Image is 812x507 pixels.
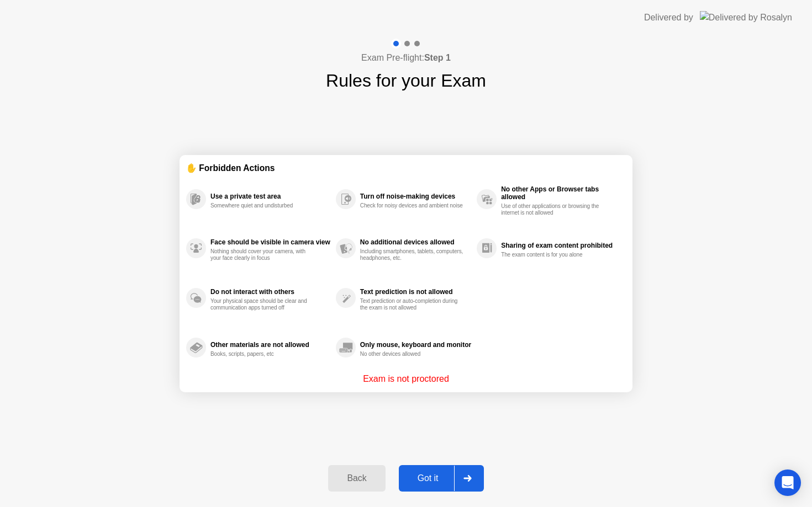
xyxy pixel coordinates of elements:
[774,469,801,496] div: Open Intercom Messenger
[360,341,471,349] div: Only mouse, keyboard and monitor
[210,193,330,200] div: Use a private test area
[210,351,315,357] div: Books, scripts, papers, etc
[424,53,451,62] b: Step 1
[361,51,451,65] h4: Exam Pre-flight:
[360,193,471,200] div: Turn off noise-making devices
[501,185,620,201] div: No other Apps or Browser tabs allowed
[326,67,486,94] h1: Rules for your Exam
[210,298,315,311] div: Your physical space should be clear and communication apps turned off
[402,473,454,483] div: Got it
[360,298,465,311] div: Text prediction or auto-completion during the exam is not allowed
[331,473,382,483] div: Back
[363,372,449,386] p: Exam is not proctored
[186,162,626,174] div: ✋ Forbidden Actions
[360,288,471,296] div: Text prediction is not allowed
[210,341,330,349] div: Other materials are not allowed
[501,252,605,258] div: The exam content is for you alone
[644,11,693,24] div: Delivered by
[210,248,315,261] div: Nothing should cover your camera, with your face clearly in focus
[700,11,792,24] img: Delivered by Rosalyn
[360,202,465,209] div: Check for noisy devices and ambient noise
[399,465,484,492] button: Got it
[210,202,315,209] div: Somewhere quiet and undisturbed
[210,238,330,246] div: Face should be visible in camera view
[360,351,465,357] div: No other devices allowed
[328,465,385,492] button: Back
[360,248,465,261] div: Including smartphones, tablets, computers, headphones, etc.
[210,288,330,296] div: Do not interact with others
[360,238,471,246] div: No additional devices allowed
[501,203,605,216] div: Use of other applications or browsing the internet is not allowed
[501,242,620,249] div: Sharing of exam content prohibited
